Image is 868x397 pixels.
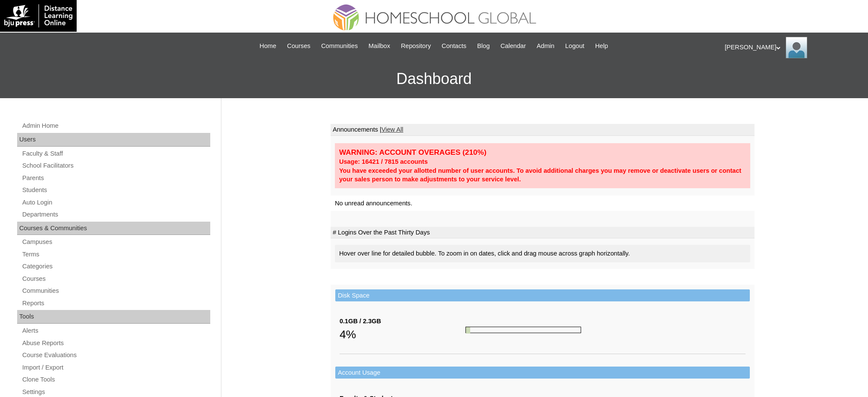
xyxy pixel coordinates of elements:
img: Ariane Ebuen [786,37,807,58]
td: Disk Space [335,289,750,302]
div: You have exceeded your allotted number of user accounts. To avoid additional charges you may remo... [339,166,746,184]
a: Faculty & Staff [21,148,210,159]
img: logo-white.png [4,4,72,27]
div: 4% [340,326,465,343]
h3: Dashboard [4,60,864,98]
a: Categories [21,261,210,272]
a: View All [382,126,403,133]
a: Calendar [496,41,530,51]
a: Communities [317,41,362,51]
a: Blog [473,41,494,51]
a: School Facilitators [21,160,210,171]
a: Repository [397,41,435,51]
td: # Logins Over the Past Thirty Days [331,227,755,239]
a: Communities [21,286,210,296]
a: Courses [283,41,315,51]
span: Contacts [441,41,466,51]
a: Campuses [21,237,210,247]
a: Parents [21,173,210,183]
span: Admin [537,41,555,51]
a: Course Evaluations [21,350,210,361]
span: Courses [287,41,310,51]
span: Help [595,41,608,51]
div: [PERSON_NAME] [725,37,860,58]
a: Import / Export [21,362,210,373]
div: Courses & Communities [17,222,210,235]
span: Communities [321,41,358,51]
div: Hover over line for detailed bubble. To zoom in on dates, click and drag mouse across graph horiz... [335,245,750,262]
span: Repository [401,41,431,51]
span: Home [260,41,276,51]
a: Departments [21,209,210,220]
span: Blog [477,41,489,51]
a: Students [21,185,210,195]
span: Calendar [501,41,526,51]
a: Alerts [21,325,210,336]
div: Users [17,133,210,147]
a: Admin Home [21,120,210,131]
a: Abuse Reports [21,338,210,349]
a: Admin [532,41,559,51]
a: Auto Login [21,197,210,208]
a: Contacts [437,41,471,51]
a: Logout [561,41,589,51]
div: 0.1GB / 2.3GB [340,317,465,326]
td: Account Usage [335,367,750,379]
div: WARNING: ACCOUNT OVERAGES (210%) [339,147,746,157]
span: Mailbox [369,41,391,51]
a: Mailbox [364,41,395,51]
td: Announcements | [331,124,755,136]
a: Terms [21,249,210,260]
td: No unread announcements. [331,195,755,211]
a: Help [591,41,612,51]
strong: Usage: 16421 / 7815 accounts [339,158,428,165]
div: Tools [17,310,210,324]
a: Courses [21,274,210,284]
a: Reports [21,298,210,309]
span: Logout [565,41,585,51]
a: Home [255,41,280,51]
a: Clone Tools [21,374,210,385]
